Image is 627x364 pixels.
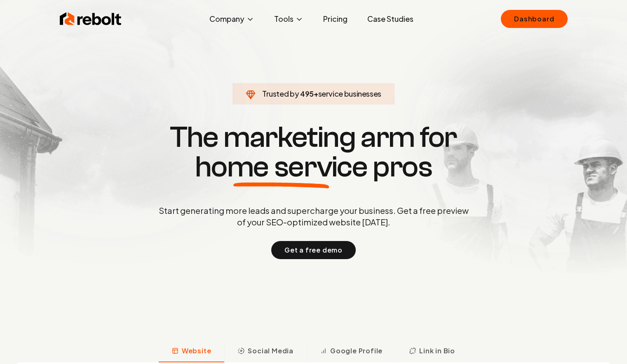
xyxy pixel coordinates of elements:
span: home service [195,152,368,182]
span: 495 [300,88,314,100]
button: Google Profile [307,341,396,362]
button: Link in Bio [396,341,468,362]
span: Social Media [248,346,294,356]
span: Trusted by [262,89,299,98]
span: + [314,89,318,98]
button: Website [159,341,225,362]
button: Company [203,11,261,27]
span: Website [182,346,211,356]
span: Link in Bio [419,346,455,356]
button: Tools [268,11,310,27]
h1: The marketing arm for pros [116,123,512,182]
a: Dashboard [501,10,567,28]
p: Start generating more leads and supercharge your business. Get a free preview of your SEO-optimiz... [157,205,470,228]
button: Social Media [224,341,307,362]
button: Get a free demo [271,241,356,259]
span: service businesses [318,89,382,98]
a: Pricing [317,11,354,27]
img: Rebolt Logo [60,11,122,27]
span: Google Profile [330,346,383,356]
a: Case Studies [361,11,420,27]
